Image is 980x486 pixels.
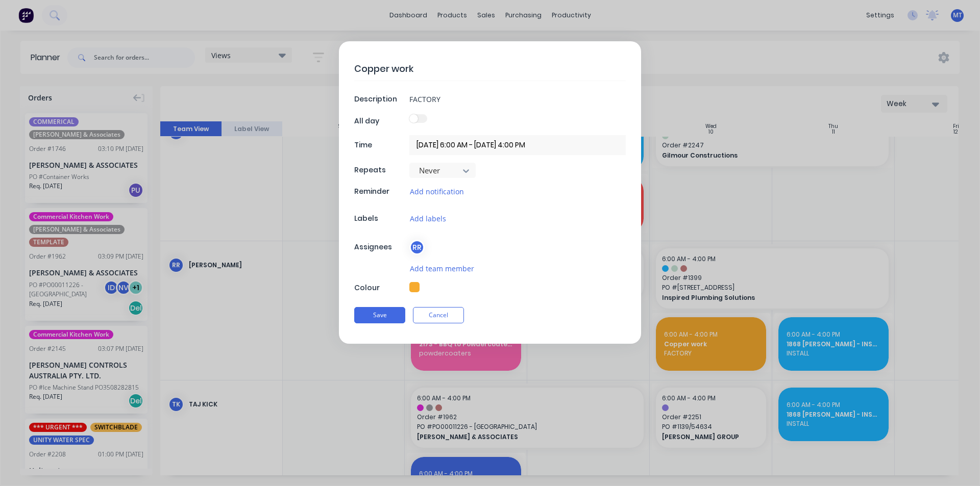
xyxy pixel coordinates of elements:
[413,307,464,323] button: Cancel
[354,165,407,175] div: Repeats
[354,307,405,323] button: Save
[354,213,407,224] div: Labels
[354,242,407,252] div: Assignees
[409,91,626,107] input: Enter a description
[409,213,447,224] button: Add labels
[354,186,407,197] div: Reminder
[409,240,425,255] div: RR
[354,283,407,293] div: Colour
[354,57,626,81] textarea: Copper work
[409,186,464,197] button: Add notification
[354,140,407,150] div: Time
[409,263,475,274] button: Add team member
[354,116,407,126] div: All day
[354,94,407,105] div: Description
